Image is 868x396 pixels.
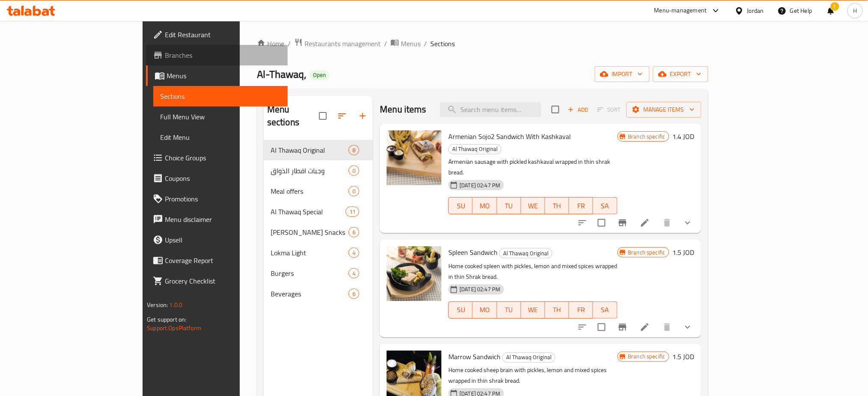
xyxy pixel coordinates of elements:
div: [PERSON_NAME] Snacks6 [264,222,373,242]
span: TH [549,304,566,316]
span: Grocery Checklist [165,276,281,286]
a: Support.OpsPlatform [147,322,201,334]
button: WE [521,197,545,214]
button: SU [448,197,473,214]
span: Choice Groups [165,153,281,163]
div: Al Thawaq Special [271,207,346,217]
a: Edit menu item [640,218,650,228]
button: MO [473,197,497,214]
div: Lokma Light4 [264,242,373,263]
span: Branches [165,50,281,60]
span: FR [573,200,590,212]
span: Spleen Sandwich [448,246,498,259]
button: Add section [352,106,373,126]
span: Menu disclaimer [165,214,281,225]
a: Branches [146,45,288,65]
span: Menus [401,38,421,49]
button: Branch-specific-item [612,213,633,233]
span: Lokma Light [271,248,349,258]
span: Edit Restaurant [165,30,281,40]
span: Al Thawaq Original [449,144,501,154]
div: Burgers4 [264,263,373,284]
span: export [660,69,701,80]
span: Sections [430,38,455,49]
span: Promotions [165,194,281,204]
span: Select to update [593,318,611,336]
span: 0 [349,187,359,195]
p: Home cooked spleen with pickles, lemon and mixed spices wrapped in thin Shrak bread. [448,261,617,282]
span: Beverages [271,289,349,299]
a: Sections [153,86,288,106]
button: FR [569,197,593,214]
p: Home cooked sheep brain with pickles, lemon and mixed spices wrapped in thin shrak bread. [448,365,617,386]
div: items [349,186,359,196]
li: / [288,38,291,49]
span: SU [452,200,469,212]
span: 1.0.0 [170,299,183,310]
div: items [349,268,359,278]
span: Marrow Sandwich [448,350,501,363]
div: Al Thawaq Original [502,352,555,363]
span: Select to update [593,214,611,232]
button: WE [521,301,545,319]
h6: 1.5 JOD [673,351,695,363]
span: SU [452,304,469,316]
button: FR [569,301,593,319]
span: WE [525,304,542,316]
div: items [349,145,359,155]
span: Get support on: [147,314,186,325]
button: sort-choices [572,213,593,233]
span: 11 [346,208,359,216]
span: 6 [349,290,359,298]
span: [DATE] 02:47 PM [456,181,504,189]
nav: Menu sections [264,136,373,307]
div: Al Thawaq Special11 [264,201,373,222]
span: FR [573,304,590,316]
span: 4 [349,249,359,257]
div: items [346,207,359,217]
div: items [349,165,359,176]
div: items [349,227,359,237]
svg: Show Choices [683,322,693,332]
div: Open [310,70,329,80]
span: TU [501,304,518,316]
a: Upsell [146,230,288,250]
span: Full Menu View [160,112,281,122]
span: وجبات افطار الذواق [271,165,349,176]
span: Edit Menu [160,132,281,142]
a: Choice Groups [146,148,288,168]
h6: 1.4 JOD [673,130,695,142]
button: delete [657,317,677,337]
span: Menus [167,71,281,81]
span: Al Thawaq Original [500,248,552,258]
div: Al Thawaq Original [271,145,349,155]
span: Upsell [165,235,281,245]
div: Al Thawaq Original [448,144,501,154]
span: 4 [349,269,359,278]
button: import [595,66,650,82]
span: Add item [564,103,592,116]
button: export [653,66,708,82]
span: Restaurants management [304,38,381,49]
span: [PERSON_NAME] Snacks [271,227,349,237]
h2: Menu sections [267,103,319,129]
span: Select section first [592,103,626,116]
p: Armenian sausage with pickled kashkaval wrapped in thin shrak bread. [448,157,617,178]
a: Edit menu item [640,322,650,332]
span: Open [310,71,329,79]
li: / [384,38,387,49]
span: Sort sections [332,106,352,126]
button: SA [593,197,617,214]
span: Armenian Sojo2 Sandwich With Kashkaval [448,130,571,143]
span: Select all sections [314,107,332,125]
a: Menu disclaimer [146,209,288,230]
span: MO [476,200,493,212]
span: Select section [546,100,564,118]
span: 0 [349,167,359,175]
img: Armenian Sojo2 Sandwich With Kashkaval [387,130,441,185]
span: Meal offers [271,186,349,196]
a: Menus [391,38,421,49]
svg: Show Choices [683,218,693,228]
